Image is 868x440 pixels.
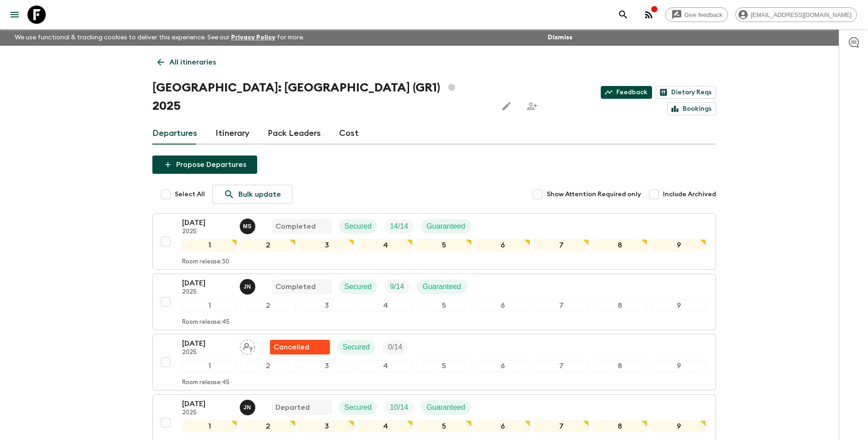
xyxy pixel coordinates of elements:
[475,239,530,251] div: 6
[241,300,296,311] div: 2
[534,360,589,372] div: 7
[182,300,237,311] div: 1
[182,349,232,356] p: 2025
[240,221,257,229] span: Magda Sotiriadis
[390,281,404,292] p: 9 / 14
[5,5,24,24] button: menu
[593,420,647,432] div: 8
[182,409,232,417] p: 2025
[390,221,408,232] p: 14 / 14
[426,402,465,413] p: Guaranteed
[534,420,589,432] div: 7
[497,97,516,115] button: Edit this itinerary
[667,102,716,115] a: Bookings
[735,7,857,22] div: [EMAIL_ADDRESS][DOMAIN_NAME]
[339,279,377,294] div: Secured
[275,402,310,413] p: Departed
[534,239,589,251] div: 7
[299,360,354,372] div: 3
[651,360,706,372] div: 9
[383,340,408,354] div: Trip Fill
[152,123,197,145] a: Departures
[358,239,413,251] div: 4
[238,189,281,200] p: Bulk update
[601,86,652,99] a: Feedback
[416,360,471,372] div: 5
[345,221,372,232] p: Secured
[593,239,647,251] div: 8
[240,342,255,349] span: Assign pack leader
[547,190,641,199] span: Show Attention Required only
[241,239,296,251] div: 2
[416,300,471,311] div: 5
[169,57,216,68] p: All itineraries
[339,123,359,145] a: Cost
[152,79,490,115] h1: [GEOGRAPHIC_DATA]: [GEOGRAPHIC_DATA] (GR1) 2025
[240,282,257,289] span: Janita Nurmi
[337,340,376,354] div: Secured
[388,342,402,353] p: 0 / 14
[475,360,530,372] div: 6
[339,219,377,234] div: Secured
[345,402,372,413] p: Secured
[299,300,354,311] div: 3
[182,398,232,409] p: [DATE]
[384,279,410,294] div: Trip Fill
[182,319,230,326] p: Room release: 45
[270,340,330,354] div: Flash Pack cancellation
[275,221,316,232] p: Completed
[299,420,354,432] div: 3
[182,420,237,432] div: 1
[358,420,413,432] div: 4
[182,217,232,228] p: [DATE]
[216,123,249,145] a: Itinerary
[152,213,716,270] button: [DATE]2025Magda SotiriadisCompletedSecuredTrip FillGuaranteed123456789Room release:30
[651,239,706,251] div: 9
[343,342,370,353] p: Secured
[416,420,471,432] div: 5
[663,190,716,199] span: Include Archived
[746,11,857,18] span: [EMAIL_ADDRESS][DOMAIN_NAME]
[656,86,716,99] a: Dietary Reqs
[651,300,706,311] div: 9
[274,342,309,353] p: Cancelled
[152,274,716,330] button: [DATE]2025Janita NurmiCompletedSecuredTrip FillGuaranteed123456789Room release:45
[182,338,232,349] p: [DATE]
[345,281,372,292] p: Secured
[182,239,237,251] div: 1
[545,31,575,44] button: Dismiss
[152,53,221,71] a: All itineraries
[358,300,413,311] div: 4
[422,281,461,292] p: Guaranteed
[182,258,229,266] p: Room release: 30
[614,5,632,24] button: search adventures
[665,7,728,22] a: Give feedback
[240,402,257,410] span: Janita Nurmi
[175,190,205,199] span: Select All
[593,360,647,372] div: 8
[299,239,354,251] div: 3
[384,400,414,415] div: Trip Fill
[152,156,257,174] button: Propose Departures
[523,97,541,115] span: Share this itinerary
[212,185,292,204] a: Bulk update
[475,420,530,432] div: 6
[358,360,413,372] div: 4
[275,281,316,292] p: Completed
[651,420,706,432] div: 9
[231,34,275,41] a: Privacy Policy
[384,219,414,234] div: Trip Fill
[426,221,465,232] p: Guaranteed
[182,228,232,236] p: 2025
[268,123,321,145] a: Pack Leaders
[339,400,377,415] div: Secured
[152,334,716,391] button: [DATE]2025Assign pack leaderFlash Pack cancellationSecuredTrip Fill123456789Room release:45
[679,11,728,18] span: Give feedback
[182,379,230,386] p: Room release: 45
[11,29,308,46] p: We use functional & tracking cookies to deliver this experience. See our for more.
[593,300,647,311] div: 8
[416,239,471,251] div: 5
[241,420,296,432] div: 2
[182,289,232,296] p: 2025
[390,402,408,413] p: 10 / 14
